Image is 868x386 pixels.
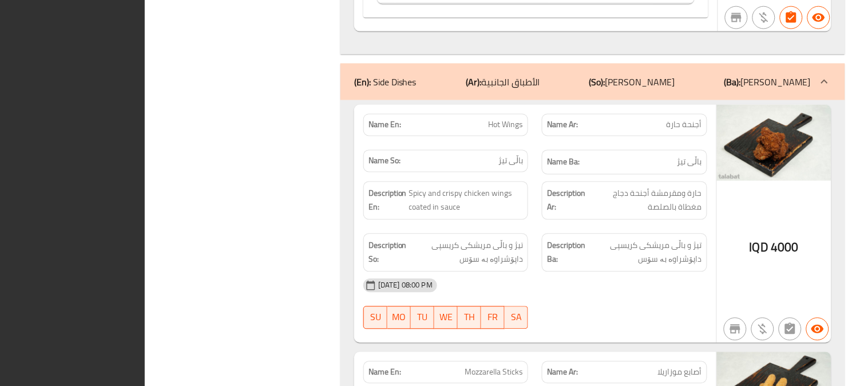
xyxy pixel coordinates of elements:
[486,309,500,326] span: FR
[392,309,406,326] span: MO
[368,367,401,379] strong: Name En:
[354,75,417,89] p: Side Dishes
[667,119,702,131] span: أجنحة حارة
[466,73,481,90] b: (Ar):
[374,280,437,291] span: [DATE] 08:00 PM
[588,239,702,267] span: تیژ و باڵی مریشکی کریسپی داپۆشراوە بە سۆس
[806,318,829,341] button: Available
[547,187,586,215] strong: Description Ar:
[589,75,675,89] p: [PERSON_NAME]
[725,6,748,29] button: Not branch specific item
[354,73,371,90] b: (En):
[368,155,401,167] strong: Name So:
[409,239,524,267] span: تیژ و باڵی مریشکی کریسپی داپۆشراوە بە سۆس
[807,6,830,29] button: Available
[481,306,505,329] button: FR
[415,309,430,326] span: TU
[677,155,702,170] span: باڵی تیژ
[434,306,458,329] button: WE
[462,309,477,326] span: TH
[340,64,845,100] div: (En): Side Dishes(Ar):الأطباق الجانبية(So):[PERSON_NAME](Ba):[PERSON_NAME]
[387,306,411,329] button: MO
[411,306,434,329] button: TU
[771,237,799,259] span: 4000
[509,309,524,326] span: SA
[779,318,802,341] button: Not has choices
[488,119,523,131] span: Hot Wings
[498,155,523,167] span: باڵی تیژ
[589,73,605,90] b: (So):
[465,367,523,379] span: Mozzarella Sticks
[368,187,407,215] strong: Description En:
[363,306,387,329] button: SU
[658,367,702,379] span: أصابع موزاريلا
[368,239,407,267] strong: Description So:
[547,119,578,131] strong: Name Ar:
[409,187,524,215] span: Spicy and crispy chicken wings coated in sauce
[547,155,580,170] strong: Name Ba:
[588,187,702,215] span: حارة ومقرمشة أجنحة دجاج مغطاة بالصلصة
[751,318,774,341] button: Purchased item
[439,309,453,326] span: WE
[724,73,741,90] b: (Ba):
[752,6,775,29] button: Purchased item
[717,105,831,181] img: Burger_Boom_Hot_Wings_Har638959825067023351.jpg
[547,239,585,267] strong: Description Ba:
[505,306,528,329] button: SA
[724,318,747,341] button: Not branch specific item
[368,309,383,326] span: SU
[750,237,768,259] span: IQD
[547,367,578,379] strong: Name Ar:
[368,119,401,131] strong: Name En:
[780,6,803,29] button: Has choices
[724,75,811,89] p: [PERSON_NAME]
[466,75,540,89] p: الأطباق الجانبية
[458,306,481,329] button: TH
